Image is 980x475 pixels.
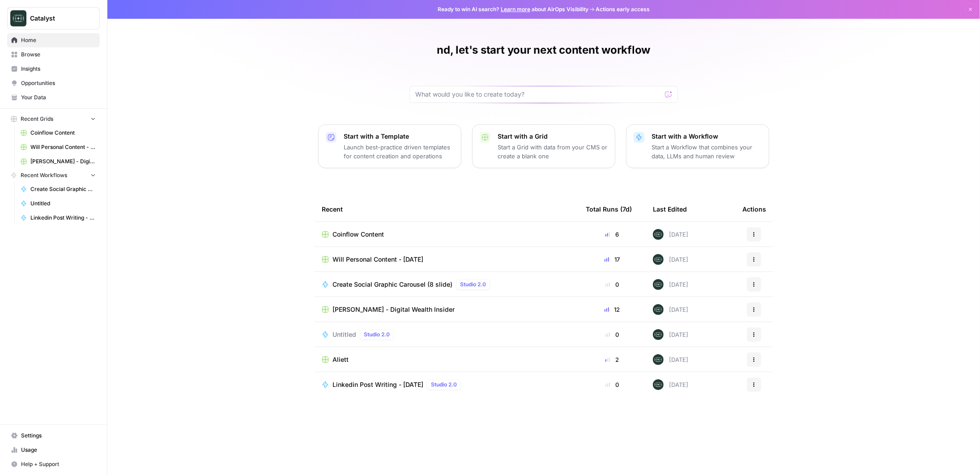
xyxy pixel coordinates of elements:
[344,143,454,161] p: Launch best-practice driven templates for content creation and operations
[322,230,571,239] a: Coinflow Content
[415,90,661,99] input: What would you like to create today?
[17,211,100,225] a: Linkedin Post Writing - [DATE]
[653,229,664,240] img: lkqc6w5wqsmhugm7jkiokl0d6w4g
[21,65,96,73] span: Insights
[21,432,96,440] span: Settings
[7,443,100,457] a: Usage
[364,331,390,339] span: Studio 2.0
[318,124,461,168] button: Start with a TemplateLaunch best-practice driven templates for content creation and operations
[17,196,100,211] a: Untitled
[322,379,571,390] a: Linkedin Post Writing - [DATE]Studio 2.0
[332,230,384,239] span: Coinflow Content
[322,355,571,364] a: Aliett
[498,132,608,141] p: Start with a Grid
[10,10,26,26] img: Catalyst Logo
[7,62,100,76] a: Insights
[7,76,100,90] a: Opportunities
[21,93,96,102] span: Your Data
[586,197,632,221] div: Total Runs (7d)
[437,43,651,57] h1: nd, let's start your next content workflow
[653,229,688,240] div: [DATE]
[7,457,100,471] button: Help + Support
[17,126,100,140] a: Coinflow Content
[653,197,687,221] div: Last Edited
[472,124,615,168] button: Start with a GridStart a Grid with data from your CMS or create a blank one
[653,354,688,365] div: [DATE]
[17,182,100,196] a: Create Social Graphic Carousel (8 slide)
[653,254,688,265] div: [DATE]
[653,254,664,265] img: lkqc6w5wqsmhugm7jkiokl0d6w4g
[30,143,96,151] span: Will Personal Content - [DATE]
[30,157,96,165] span: [PERSON_NAME] - Digital Wealth Insider
[653,329,664,340] img: lkqc6w5wqsmhugm7jkiokl0d6w4g
[7,428,100,443] a: Settings
[586,230,639,239] div: 6
[21,446,96,454] span: Usage
[322,197,571,221] div: Recent
[30,129,96,137] span: Coinflow Content
[322,255,571,264] a: Will Personal Content - [DATE]
[652,132,762,141] p: Start with a Workflow
[7,47,100,62] a: Browse
[21,79,96,87] span: Opportunities
[586,330,639,339] div: 0
[7,169,100,182] button: Recent Workflows
[332,330,356,339] span: Untitled
[742,197,766,221] div: Actions
[653,379,688,390] div: [DATE]
[653,329,688,340] div: [DATE]
[322,305,571,314] a: [PERSON_NAME] - Digital Wealth Insider
[653,304,688,315] div: [DATE]
[21,51,96,59] span: Browse
[7,7,100,30] button: Workspace: Catalyst
[21,36,96,44] span: Home
[431,381,457,389] span: Studio 2.0
[332,355,349,364] span: Aliett
[30,214,96,222] span: Linkedin Post Writing - [DATE]
[652,143,762,161] p: Start a Workflow that combines your data, LLMs and human review
[438,5,588,13] span: Ready to win AI search? about AirOps Visibility
[322,329,571,340] a: UntitledStudio 2.0
[7,33,100,47] a: Home
[332,280,452,289] span: Create Social Graphic Carousel (8 slide)
[653,279,664,290] img: lkqc6w5wqsmhugm7jkiokl0d6w4g
[653,279,688,290] div: [DATE]
[653,354,664,365] img: lkqc6w5wqsmhugm7jkiokl0d6w4g
[586,255,639,264] div: 17
[626,124,769,168] button: Start with a WorkflowStart a Workflow that combines your data, LLMs and human review
[7,90,100,105] a: Your Data
[596,5,650,13] span: Actions early access
[586,355,639,364] div: 2
[332,255,423,264] span: Will Personal Content - [DATE]
[332,380,423,389] span: Linkedin Post Writing - [DATE]
[653,304,664,315] img: lkqc6w5wqsmhugm7jkiokl0d6w4g
[498,143,608,161] p: Start a Grid with data from your CMS or create a blank one
[21,460,96,468] span: Help + Support
[332,305,455,314] span: [PERSON_NAME] - Digital Wealth Insider
[460,280,486,288] span: Studio 2.0
[344,132,454,141] p: Start with a Template
[30,185,96,193] span: Create Social Graphic Carousel (8 slide)
[586,280,639,289] div: 0
[21,171,67,179] span: Recent Workflows
[17,140,100,154] a: Will Personal Content - [DATE]
[17,154,100,169] a: [PERSON_NAME] - Digital Wealth Insider
[7,112,100,126] button: Recent Grids
[653,379,664,390] img: lkqc6w5wqsmhugm7jkiokl0d6w4g
[30,199,96,208] span: Untitled
[586,305,639,314] div: 12
[30,14,84,23] span: Catalyst
[21,115,53,123] span: Recent Grids
[322,279,571,290] a: Create Social Graphic Carousel (8 slide)Studio 2.0
[501,6,530,13] a: Learn more
[586,380,639,389] div: 0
